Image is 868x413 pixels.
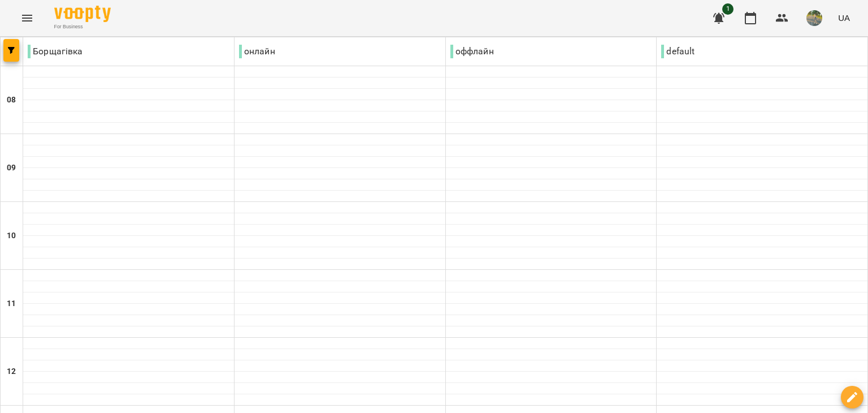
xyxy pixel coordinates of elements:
[806,10,822,26] img: cc86a7d391a927a8a2da6048dc44c688.jpg
[834,7,854,28] button: UA
[54,23,111,31] span: For Business
[7,230,16,242] h6: 10
[450,45,494,58] p: оффлайн
[239,45,275,58] p: онлайн
[54,6,111,22] img: Voopty Logo
[838,12,850,24] span: UA
[14,5,41,32] button: Menu
[7,298,16,310] h6: 11
[7,365,16,378] h6: 12
[28,45,83,58] p: Борщагівка
[661,45,695,58] p: default
[722,3,734,15] span: 1
[7,162,16,174] h6: 09
[7,94,16,106] h6: 08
